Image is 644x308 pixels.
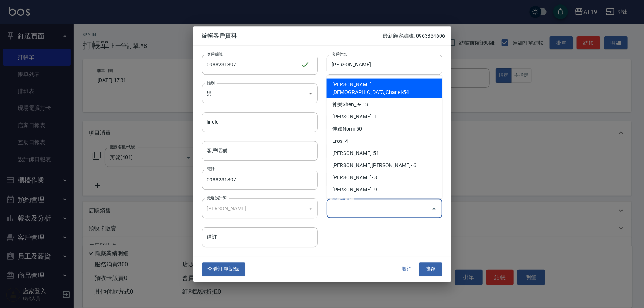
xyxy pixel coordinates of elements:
li: [PERSON_NAME][PERSON_NAME]- 6 [327,159,442,172]
div: [PERSON_NAME] [202,198,318,218]
li: 神樂Shen_le- 13 [327,98,442,111]
p: 最新顧客編號: 0963354606 [383,32,445,40]
li: [PERSON_NAME]- 8 [327,172,442,184]
li: [PERSON_NAME]- 1 [327,111,442,123]
button: 儲存 [419,263,442,276]
label: 客戶編號 [207,51,223,57]
li: 藍尼Lannie- 2 [327,196,442,208]
li: Eros- 4 [327,135,442,147]
span: 編輯客戶資料 [202,32,383,39]
div: 男 [202,83,318,103]
li: [PERSON_NAME][DEMOGRAPHIC_DATA]Chanel-54 [327,79,442,98]
label: 電話 [207,166,215,172]
label: 客戶姓名 [332,51,347,57]
label: 性別 [207,80,215,86]
button: 取消 [395,263,419,276]
li: [PERSON_NAME]- 9 [327,184,442,196]
li: [PERSON_NAME]-51 [327,147,442,159]
button: Close [428,203,440,214]
li: 佳穎Nomi-50 [327,123,442,135]
button: 查看訂單記錄 [202,263,245,276]
label: 最近設計師 [207,195,226,201]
